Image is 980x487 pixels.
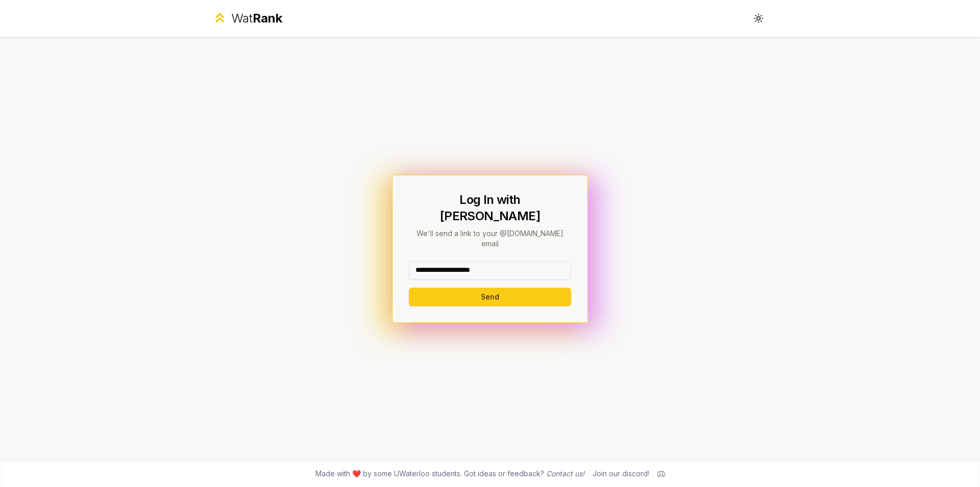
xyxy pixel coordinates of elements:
[546,469,584,478] a: Contact us!
[212,10,282,27] a: WatRank
[409,288,571,306] button: Send
[409,228,571,249] p: We'll send a link to your @[DOMAIN_NAME] email
[315,469,584,479] span: Made with ❤️ by some UWaterloo students. Got ideas or feedback?
[231,10,282,27] div: Wat
[409,192,571,224] h1: Log In with [PERSON_NAME]
[593,469,649,479] div: Join our discord!
[253,11,282,26] span: Rank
